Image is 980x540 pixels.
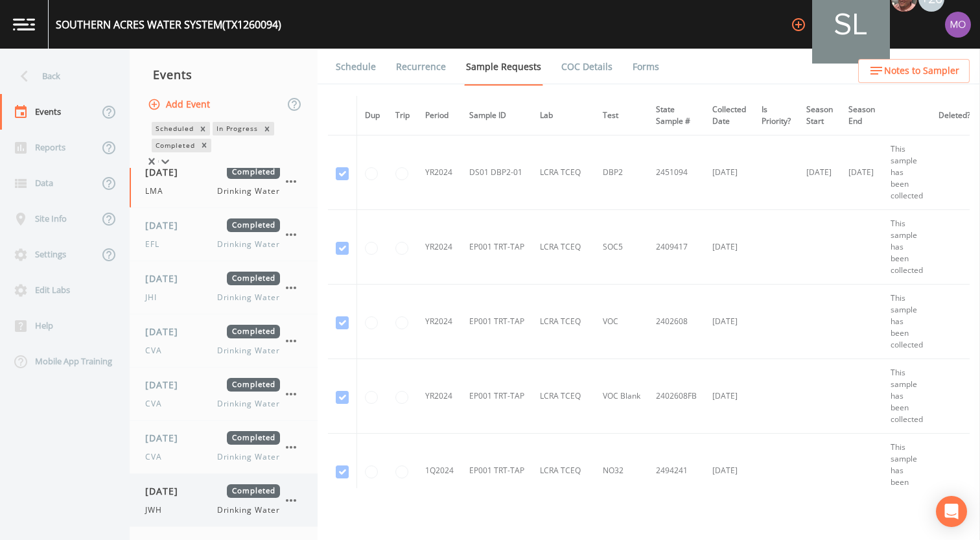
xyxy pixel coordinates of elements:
[217,451,280,463] span: Drinking Water
[532,434,595,508] td: LCRA TCEQ
[595,285,648,359] td: VOC
[227,431,280,445] span: Completed
[217,504,280,516] span: Drinking Water
[461,359,532,434] td: EP001 TRT-TAP
[145,431,187,445] span: [DATE]
[559,49,614,85] a: COC Details
[145,451,170,463] span: CVA
[227,165,280,179] span: Completed
[227,378,280,392] span: Completed
[217,398,280,410] span: Drinking Water
[145,398,170,410] span: CVA
[197,139,211,152] div: Remove Completed
[217,345,280,357] span: Drinking Water
[145,185,171,197] span: LMA
[648,135,705,210] td: 2451094
[145,165,187,179] span: [DATE]
[705,96,754,135] th: Collected Date
[145,484,187,498] span: [DATE]
[152,122,196,135] div: Scheduled
[217,292,280,303] span: Drinking Water
[130,474,318,527] a: [DATE]CompletedJWHDrinking Water
[417,285,461,359] td: YR2024
[145,378,187,392] span: [DATE]
[595,434,648,508] td: NO32
[945,12,971,38] img: 4e251478aba98ce068fb7eae8f78b90c
[130,155,318,208] a: [DATE]CompletedLMADrinking Water
[130,261,318,314] a: [DATE]CompletedJHIDrinking Water
[461,96,532,135] th: Sample ID
[705,135,754,210] td: [DATE]
[145,218,187,232] span: [DATE]
[417,96,461,135] th: Period
[130,368,318,421] a: [DATE]CompletedCVADrinking Water
[13,18,35,30] img: logo
[217,185,280,197] span: Drinking Water
[145,345,170,357] span: CVA
[532,210,595,285] td: LCRA TCEQ
[130,58,318,91] div: Events
[227,218,280,232] span: Completed
[841,96,883,135] th: Season End
[145,93,215,117] button: Add Event
[417,359,461,434] td: YR2024
[648,359,705,434] td: 2402608FB
[461,434,532,508] td: EP001 TRT-TAP
[388,96,417,135] th: Trip
[883,359,931,434] td: This sample has been collected
[883,135,931,210] td: This sample has been collected
[883,210,931,285] td: This sample has been collected
[799,96,841,135] th: Season Start
[532,135,595,210] td: LCRA TCEQ
[883,434,931,508] td: This sample has been collected
[145,325,187,338] span: [DATE]
[227,484,280,498] span: Completed
[884,63,959,79] span: Notes to Sampler
[152,139,197,152] div: Completed
[417,210,461,285] td: YR2024
[213,122,261,135] div: In Progress
[841,135,883,210] td: [DATE]
[130,421,318,474] a: [DATE]CompletedCVADrinking Water
[858,59,970,83] button: Notes to Sampler
[754,96,799,135] th: Is Priority?
[130,314,318,368] a: [DATE]CompletedCVADrinking Water
[417,135,461,210] td: YR2024
[595,135,648,210] td: DBP2
[648,434,705,508] td: 2494241
[705,210,754,285] td: [DATE]
[417,434,461,508] td: 1Q2024
[145,239,167,250] span: EFL
[394,49,448,85] a: Recurrence
[130,208,318,261] a: [DATE]CompletedEFLDrinking Water
[227,325,280,338] span: Completed
[217,239,280,250] span: Drinking Water
[931,96,978,135] th: Deleted?
[595,210,648,285] td: SOC5
[648,96,705,135] th: State Sample #
[334,49,378,85] a: Schedule
[705,285,754,359] td: [DATE]
[532,96,595,135] th: Lab
[260,122,274,135] div: Remove In Progress
[461,210,532,285] td: EP001 TRT-TAP
[595,359,648,434] td: VOC Blank
[461,135,532,210] td: DS01 DBP2-01
[648,210,705,285] td: 2409417
[936,496,967,527] div: Open Intercom Messenger
[631,49,661,85] a: Forms
[56,17,281,32] div: SOUTHERN ACRES WATER SYSTEM (TX1260094)
[227,272,280,285] span: Completed
[532,359,595,434] td: LCRA TCEQ
[357,96,388,135] th: Dup
[799,135,841,210] td: [DATE]
[595,96,648,135] th: Test
[883,285,931,359] td: This sample has been collected
[648,285,705,359] td: 2402608
[461,285,532,359] td: EP001 TRT-TAP
[532,285,595,359] td: LCRA TCEQ
[196,122,210,135] div: Remove Scheduled
[705,359,754,434] td: [DATE]
[145,272,187,285] span: [DATE]
[705,434,754,508] td: [DATE]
